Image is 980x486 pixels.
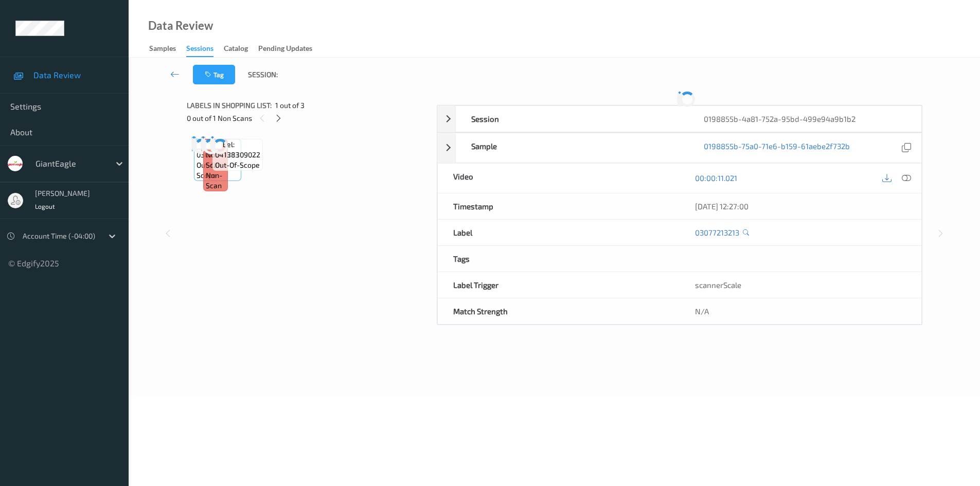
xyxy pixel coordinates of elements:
[438,164,680,193] div: Video
[148,21,213,31] div: Data Review
[695,173,737,183] a: 00:00:11.021
[688,106,921,132] div: 0198855b-4a81-752a-95bd-499e94a9b1b2
[186,42,224,57] a: Sessions
[438,246,680,272] div: Tags
[149,43,176,56] div: Samples
[438,298,680,324] div: Match Strength
[704,141,850,155] a: 0198855b-75a0-71e6-b159-61aebe2f732b
[224,43,248,56] div: Catalog
[215,139,260,160] span: Label: 04138309022
[438,193,680,219] div: Timestamp
[695,227,739,238] a: 03077213213
[695,201,906,211] div: [DATE] 12:27:00
[438,220,680,245] div: Label
[438,272,680,298] div: Label Trigger
[187,100,272,111] span: Labels in shopping list:
[437,133,922,163] div: Sample0198855b-75a0-71e6-b159-61aebe2f732b
[193,65,235,84] button: Tag
[275,100,305,111] span: 1 out of 3
[197,160,239,181] span: out-of-scope
[186,43,213,57] div: Sessions
[258,43,312,56] div: Pending Updates
[187,112,430,124] div: 0 out of 1 Non Scans
[258,42,323,56] a: Pending Updates
[680,272,921,298] div: scannerScale
[224,42,258,56] a: Catalog
[215,160,260,170] span: out-of-scope
[456,133,688,163] div: Sample
[248,69,278,80] span: Session:
[149,42,186,56] a: Samples
[437,105,922,132] div: Session0198855b-4a81-752a-95bd-499e94a9b1b2
[206,139,225,170] span: Label: Non-Scan
[680,298,921,324] div: N/A
[456,106,688,132] div: Session
[206,170,225,191] span: non-scan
